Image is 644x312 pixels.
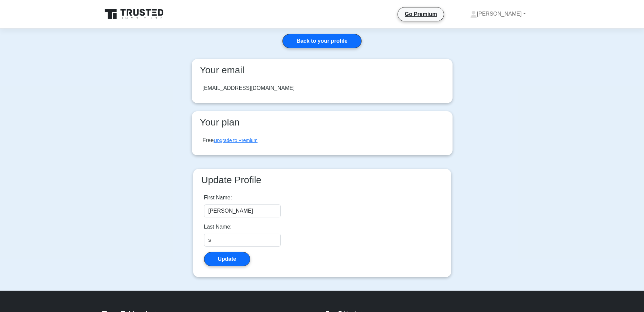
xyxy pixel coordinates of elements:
a: [PERSON_NAME] [454,7,542,21]
h3: Your email [197,64,447,76]
label: First Name: [204,194,232,202]
a: Back to your profile [282,34,361,48]
a: Upgrade to Premium [214,138,257,143]
h3: Your plan [197,117,447,128]
button: Update [204,252,250,266]
div: [EMAIL_ADDRESS][DOMAIN_NAME] [203,84,295,92]
h3: Update Profile [199,174,446,186]
div: Free [203,136,258,144]
label: Last Name: [204,223,232,231]
a: Go Premium [401,10,441,18]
